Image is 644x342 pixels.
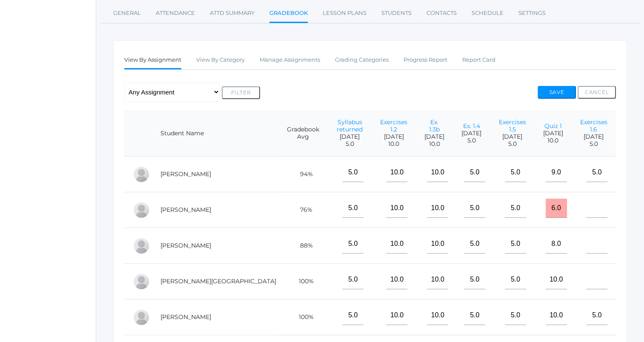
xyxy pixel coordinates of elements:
a: Syllabus returned [337,118,363,133]
span: [DATE] [424,133,444,140]
a: Gradebook [269,5,308,23]
span: [DATE] [380,133,407,140]
a: Progress Report [404,51,447,68]
a: [PERSON_NAME] [160,313,211,321]
a: Report Card [462,51,495,68]
a: Quiz 1 [544,122,562,130]
a: [PERSON_NAME] [160,242,211,249]
a: Exercises 1.6 [580,118,607,133]
div: LaRae Erner [133,202,150,219]
a: Exercises 1.5 [498,118,526,133]
a: [PERSON_NAME] [160,170,211,178]
div: Wyatt Hill [133,237,150,254]
span: 5.0 [498,140,526,148]
a: View By Assignment [124,51,181,70]
span: [DATE] [461,130,481,137]
a: [PERSON_NAME] [160,206,211,214]
th: Student Name [152,110,278,157]
span: 10.0 [380,140,407,148]
span: 5.0 [461,137,481,144]
a: Schedule [472,5,504,22]
td: 76% [278,192,328,228]
th: Gradebook Avg [278,110,328,157]
td: 100% [278,264,328,299]
div: Reese Carr [133,166,150,183]
a: [PERSON_NAME][GEOGRAPHIC_DATA] [160,277,276,285]
a: Settings [518,5,546,22]
a: Attendance [156,5,195,22]
a: General [113,5,141,22]
a: Ex. 1.4 [463,122,480,130]
span: 5.0 [337,140,363,148]
div: Ryan Lawler [133,309,150,326]
a: Ex. 1.3b [429,118,440,133]
a: Manage Assignments [260,51,320,68]
span: [DATE] [498,133,526,140]
span: [DATE] [337,133,363,140]
a: Grading Categories [335,51,389,68]
td: 88% [278,228,328,264]
td: 100% [278,299,328,335]
span: 5.0 [580,140,607,148]
a: Exercises 1.2 [380,118,407,133]
a: Attd Summary [210,5,255,22]
td: 94% [278,157,328,192]
span: 10.0 [543,137,563,144]
button: Save [538,86,576,99]
span: [DATE] [580,133,607,140]
button: Cancel [578,86,616,99]
a: Contacts [426,5,457,22]
a: Lesson Plans [323,5,366,22]
span: [DATE] [543,130,563,137]
button: Filter [222,86,260,99]
span: 10.0 [424,140,444,148]
a: View By Category [196,51,245,68]
a: Students [381,5,412,22]
div: Austin Hill [133,273,150,290]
